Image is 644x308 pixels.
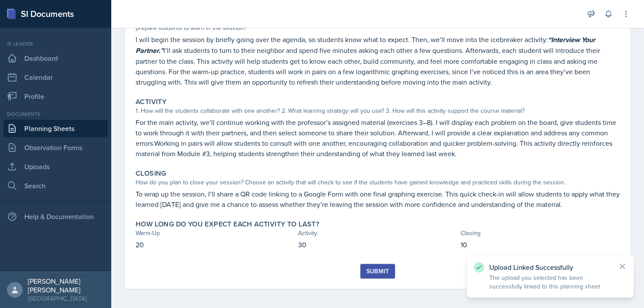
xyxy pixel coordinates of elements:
[3,177,108,194] a: Search
[136,229,295,238] div: Warm-Up
[3,110,108,118] div: Documents
[298,229,457,238] div: Activity
[136,169,166,178] label: Closing
[298,239,457,250] p: 30
[136,239,295,250] p: 20
[136,106,620,115] div: 1. How will the students collaborate with one another? 2. What learning strategy will you use? 3....
[136,189,620,210] p: To wrap up the session, I’ll share a QR code linking to a Google Form with one final graphing exe...
[3,158,108,175] a: Uploads
[3,120,108,137] a: Planning Sheets
[136,178,620,187] div: How do you plan to close your session? Choose an activity that will check to see if the students ...
[489,273,611,291] p: The upload you selected has been successfully linked to this planning sheet
[3,88,108,105] a: Profile
[366,268,389,275] div: Submit
[136,117,620,159] p: For the main activity, we’ll continue working with the professor’s assigned material (exercises 3...
[136,98,166,106] label: Activity
[28,294,104,303] div: [GEOGRAPHIC_DATA]
[3,69,108,86] a: Calendar
[3,208,108,225] div: Help & Documentation
[360,264,395,279] button: Submit
[461,239,620,250] p: 10
[3,49,108,67] a: Dashboard
[136,34,620,87] p: I will begin the session by briefly going over the agenda, so students know what to expect. Then,...
[3,40,108,48] div: Si leader
[461,229,620,238] div: Closing
[489,263,611,272] p: Upload Linked Successfully
[3,139,108,156] a: Observation Forms
[136,220,319,229] label: How long do you expect each activity to last?
[28,277,104,294] div: [PERSON_NAME] [PERSON_NAME]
